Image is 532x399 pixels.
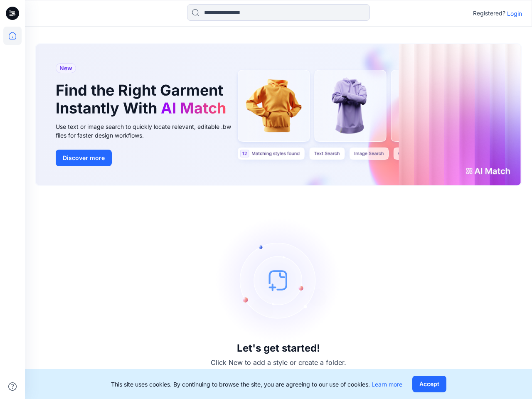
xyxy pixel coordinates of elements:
p: Registered? [473,8,505,18]
h3: Let's get started! [237,342,320,354]
h1: Find the Right Garment Instantly With [56,81,230,117]
span: New [59,63,72,73]
span: AI Match [161,99,226,117]
img: empty-state-image.svg [216,218,341,342]
button: Accept [412,376,446,392]
p: This site uses cookies. By continuing to browse the site, you are agreeing to our use of cookies. [111,380,402,389]
p: Click New to add a style or create a folder. [211,357,346,367]
p: Login [507,9,522,18]
a: Learn more [372,381,402,388]
div: Use text or image search to quickly locate relevant, editable .bw files for faster design workflows. [56,122,243,140]
button: Discover more [56,150,112,166]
